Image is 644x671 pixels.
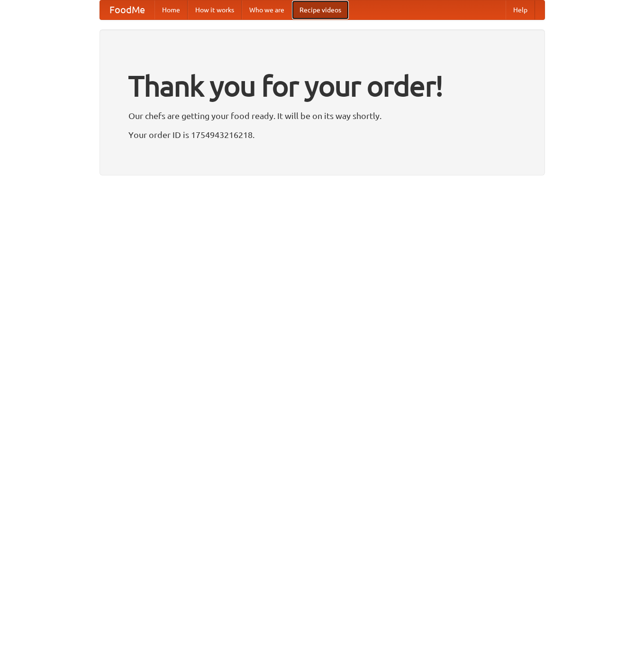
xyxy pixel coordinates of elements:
[128,128,516,142] p: Your order ID is 1754943216218.
[128,63,516,109] h1: Thank you for your order!
[188,0,242,19] a: How it works
[128,109,516,123] p: Our chefs are getting your food ready. It will be on its way shortly.
[292,0,349,19] a: Recipe videos
[242,0,292,19] a: Who we are
[154,0,188,19] a: Home
[100,0,154,19] a: FoodMe
[506,0,535,19] a: Help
